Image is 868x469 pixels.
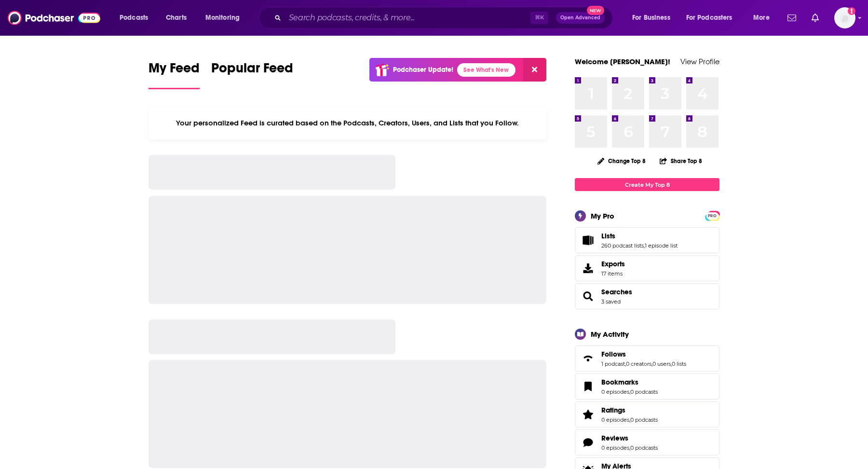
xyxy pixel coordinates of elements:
span: New [587,6,604,15]
a: Exports [575,255,719,281]
span: Reviews [601,434,628,442]
a: Create My Top 8 [575,178,719,191]
a: 0 lists [672,360,686,367]
a: Lists [578,234,597,247]
a: 0 episodes [601,444,629,451]
span: For Podcasters [686,11,732,25]
a: Charts [160,10,192,26]
a: 0 users [652,360,671,367]
a: Show notifications dropdown [784,10,800,26]
span: Podcasts [120,11,148,25]
img: User Profile [834,7,855,28]
a: 0 podcasts [630,444,658,451]
a: 1 podcast [601,360,625,367]
button: open menu [625,10,682,26]
span: Monitoring [205,11,240,25]
button: Change Top 8 [592,155,651,167]
a: Searches [601,288,632,296]
svg: Add a profile image [848,7,855,15]
a: My Feed [149,60,200,89]
span: Ratings [575,401,719,428]
span: Reviews [575,429,719,455]
a: Bookmarks [578,380,597,393]
a: Popular Feed [211,60,293,89]
button: open menu [680,10,746,26]
button: open menu [746,10,782,26]
span: , [671,360,672,367]
span: Bookmarks [601,378,638,386]
span: Searches [575,283,719,309]
span: More [753,11,770,25]
a: PRO [706,212,718,219]
a: Ratings [601,406,658,414]
span: PRO [706,212,718,220]
a: Reviews [601,434,658,442]
a: Welcome [PERSON_NAME]! [575,57,670,66]
a: See What's New [457,63,515,77]
a: Follows [601,350,686,359]
img: Podchaser - Follow, Share and Rate Podcasts [8,9,100,27]
a: 0 podcasts [630,388,658,395]
a: 0 podcasts [630,416,658,423]
span: Exports [601,260,625,268]
a: Reviews [578,436,597,449]
p: Podchaser Update! [393,66,453,74]
div: My Pro [591,211,614,221]
a: View Profile [680,57,719,66]
span: Exports [578,262,597,275]
a: 0 episodes [601,388,629,395]
a: Follows [578,352,597,365]
span: Follows [601,350,626,359]
span: Popular Feed [211,60,293,82]
span: Bookmarks [575,373,719,400]
a: Bookmarks [601,378,658,386]
button: Open AdvancedNew [556,12,605,24]
div: Your personalized Feed is curated based on the Podcasts, Creators, Users, and Lists that you Follow. [149,107,546,139]
a: 0 creators [626,360,651,367]
span: Ratings [601,406,625,414]
a: Ratings [578,408,597,421]
input: Search podcasts, credits, & more... [285,10,530,26]
a: 0 episodes [601,416,629,423]
a: Show notifications dropdown [808,10,823,26]
a: 260 podcast lists [601,242,644,249]
button: open menu [113,10,161,26]
span: , [625,360,626,367]
span: 17 items [601,270,625,277]
div: My Activity [591,330,629,339]
span: , [629,388,630,395]
span: , [651,360,652,367]
span: Lists [601,232,615,240]
span: Follows [575,345,719,372]
button: Share Top 8 [659,152,703,170]
span: Open Advanced [560,15,600,20]
button: open menu [199,10,252,26]
div: Search podcasts, credits, & more... [268,7,622,29]
span: Logged in as TeemsPR [834,7,855,28]
span: Charts [166,11,187,25]
a: 3 saved [601,298,621,305]
span: ⌘ K [530,12,548,24]
span: Lists [575,227,719,253]
span: , [629,416,630,423]
span: , [644,242,645,249]
a: 1 episode list [645,242,678,249]
button: Show profile menu [834,7,855,28]
a: Lists [601,232,678,240]
span: , [629,444,630,451]
span: My Feed [149,60,200,82]
span: For Business [632,11,670,25]
a: Searches [578,290,597,303]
